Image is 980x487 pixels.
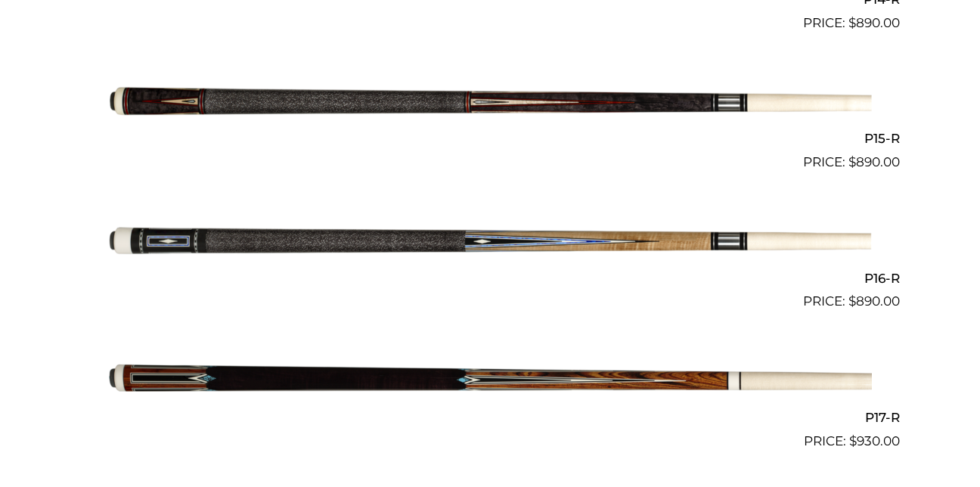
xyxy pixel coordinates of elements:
[108,39,872,166] img: P15-R
[848,154,856,169] span: $
[848,15,856,30] span: $
[848,293,900,309] bdi: 890.00
[108,318,872,445] img: P17-R
[849,433,900,448] bdi: 930.00
[80,39,900,172] a: P15-R $890.00
[80,318,900,451] a: P17-R $930.00
[848,15,900,30] bdi: 890.00
[80,403,900,431] h2: P17-R
[80,178,900,312] a: P16-R $890.00
[80,264,900,292] h2: P16-R
[108,178,872,306] img: P16-R
[848,293,856,309] span: $
[848,154,900,169] bdi: 890.00
[849,433,857,448] span: $
[80,125,900,153] h2: P15-R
